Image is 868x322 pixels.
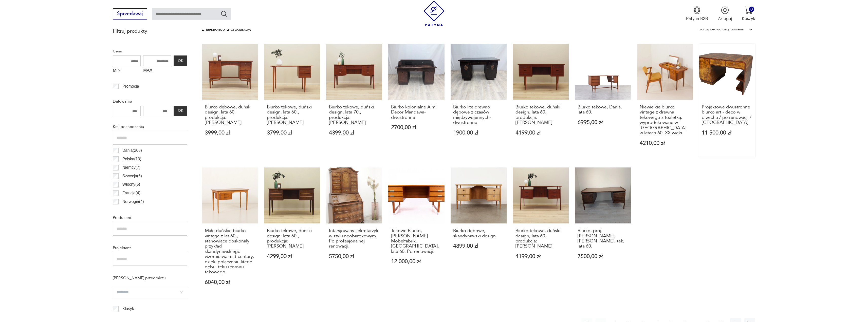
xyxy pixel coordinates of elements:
button: OK [174,55,187,66]
p: Cena [113,48,187,54]
h3: Biurko tekowe, Dania, lata 60. [578,105,628,115]
div: 0 [749,7,754,12]
p: Zaloguj [718,16,732,22]
img: Ikona medalu [693,6,701,14]
button: OK [174,106,187,116]
p: Włochy ( 5 ) [122,181,140,188]
a: Sprzedawaj [113,12,147,16]
h3: Małe duńskie biurko vintage z lat 60., stanowiące doskonały przykład skandynawskiego wzornictwa m... [205,228,255,275]
a: Tekowe Biurko, Eigil Petersens Mobelfabrik, Dania, lata 60. Po renowacji.Tekowe Biurko, [PERSON_N... [388,167,444,297]
p: Dania ( 208 ) [122,147,142,154]
p: 4399,00 zł [329,130,380,136]
h3: Biurko, proj. [PERSON_NAME], [PERSON_NAME], tek, lata 60. [578,228,628,249]
div: Znaleziono 312 produktów [202,26,251,33]
p: Promocja [122,83,139,90]
label: MAX [143,66,171,76]
p: Projektant [113,244,187,251]
button: Sprzedawaj [113,8,147,20]
label: MIN [113,66,141,76]
p: Koszyk [742,16,755,22]
p: Filtruj produkty [113,28,187,34]
a: Biurko tekowe, Dania, lata 60.Biurko tekowe, Dania, lata 60.6995,00 zł [575,44,631,158]
p: Polska ( 13 ) [122,156,141,162]
a: Projektowe dwustronne biurko art - deco w orzechu / po renowacji / KrakówProjektowe dwustronne bi... [699,44,755,158]
p: 11 500,00 zł [702,130,752,136]
a: Biurko, proj. G. V. Gasvigg, Dania, tek, lata 60.Biurko, proj. [PERSON_NAME], [PERSON_NAME], tek,... [575,167,631,297]
img: Patyna - sklep z meblami i dekoracjami vintage [421,1,447,26]
p: 4199,00 zł [515,254,566,259]
p: 1900,00 zł [453,130,504,136]
h3: Tekowe Biurko, [PERSON_NAME] Mobelfabrik, [GEOGRAPHIC_DATA], lata 60. Po renowacji. [391,228,442,254]
p: 4210,00 zł [640,141,690,146]
h3: Biurko tekowe, duński design, lata 60., produkcja: [PERSON_NAME] [515,105,566,125]
button: 0Koszyk [742,6,755,22]
a: Biurko tekowe, duński design, lata 60., produkcja: DaniaBiurko tekowe, duński design, lata 60., p... [513,167,569,297]
a: Intarsjowany sekretarzyk w stylu neobarokowym. Po profesjonalnej renowacji.Intarsjowany sekretarz... [326,167,382,297]
a: Biurko tekowe, duński design, lata 60., produkcja: DaniaBiurko tekowe, duński design, lata 60., p... [264,44,320,158]
h3: Niewielkie biurko vintage z drewna tekowego z toaletką, wyprodukowane w [GEOGRAPHIC_DATA] w latac... [640,105,690,136]
img: Ikona koszyka [745,6,752,14]
p: 2700,00 zł [391,125,442,130]
p: 6995,00 zł [578,120,628,125]
a: Niewielkie biurko vintage z drewna tekowego z toaletką, wyprodukowane w Danii w latach 60. XX wie... [637,44,693,158]
h3: Biurko dębowe, duński design, lata 60, produkcja: [PERSON_NAME] [205,105,255,125]
h3: Projektowe dwustronne biurko art - deco w orzechu / po renowacji / [GEOGRAPHIC_DATA] [702,105,752,125]
p: Kraj pochodzenia [113,123,187,130]
p: Francja ( 4 ) [122,190,140,196]
a: Biurko tekowe, duński design, lata 60., produkcja: DaniaBiurko tekowe, duński design, lata 60., p... [513,44,569,158]
p: [PERSON_NAME] przedmiotu [113,275,187,281]
h3: Biurko kolonialne Almi Decor Mandawa- dwustronne [391,105,442,120]
a: Biurko dębowe, duński design, lata 60, produkcja: DaniaBiurko dębowe, duński design, lata 60, pro... [202,44,258,158]
h3: Biurko tekowe, duński design, lata 60., produkcja: [PERSON_NAME] [267,105,318,125]
p: Niemcy ( 7 ) [122,164,140,171]
a: Małe duńskie biurko vintage z lat 60., stanowiące doskonały przykład skandynawskiego wzornictwa m... [202,167,258,297]
h3: Biurko dębowe, skandynawski design [453,228,504,239]
p: 6040,00 zł [205,280,255,285]
div: Sortuj według daty dodania [699,26,744,33]
p: 7500,00 zł [578,254,628,259]
p: 5750,00 zł [329,254,380,259]
p: Norwegia ( 4 ) [122,198,144,205]
p: Czechosłowacja ( 2 ) [122,207,156,213]
p: 4899,00 zł [453,243,504,249]
p: Datowanie [113,98,187,105]
p: 4199,00 zł [515,130,566,136]
p: 4299,00 zł [267,254,318,259]
p: Patyna B2B [686,16,708,22]
a: Biurko lite drewno dębowe z czasów międzywojennych- dwustronneBiurko lite drewno dębowe z czasów ... [451,44,507,158]
a: Biurko tekowe, duński design, lata 70., produkcja: DaniaBiurko tekowe, duński design, lata 70., p... [326,44,382,158]
button: Szukaj [220,10,228,17]
h3: Biurko lite drewno dębowe z czasów międzywojennych- dwustronne [453,105,504,125]
p: 3999,00 zł [205,130,255,136]
p: Producent [113,214,187,221]
p: 12 000,00 zł [391,259,442,264]
p: Szwecja ( 6 ) [122,173,142,179]
h3: Intarsjowany sekretarzyk w stylu neobarokowym. Po profesjonalnej renowacji. [329,228,380,249]
a: Ikona medaluPatyna B2B [686,6,708,22]
button: Patyna B2B [686,6,708,22]
a: Biurko dębowe, skandynawski designBiurko dębowe, skandynawski design4899,00 zł [451,167,507,297]
h3: Biurko tekowe, duński design, lata 70., produkcja: [PERSON_NAME] [329,105,380,125]
p: 3799,00 zł [267,130,318,136]
h3: Biurko tekowe, duński design, lata 60., produkcja: [PERSON_NAME] [267,228,318,249]
h3: Biurko tekowe, duński design, lata 60., produkcja: [PERSON_NAME] [515,228,566,249]
button: Zaloguj [718,6,732,22]
a: Biurko kolonialne Almi Decor Mandawa- dwustronneBiurko kolonialne Almi Decor Mandawa- dwustronne2... [388,44,444,158]
p: Klasyk [122,306,134,312]
a: Biurko tekowe, duński design, lata 60., produkcja: DaniaBiurko tekowe, duński design, lata 60., p... [264,167,320,297]
img: Ikonka użytkownika [721,6,729,14]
